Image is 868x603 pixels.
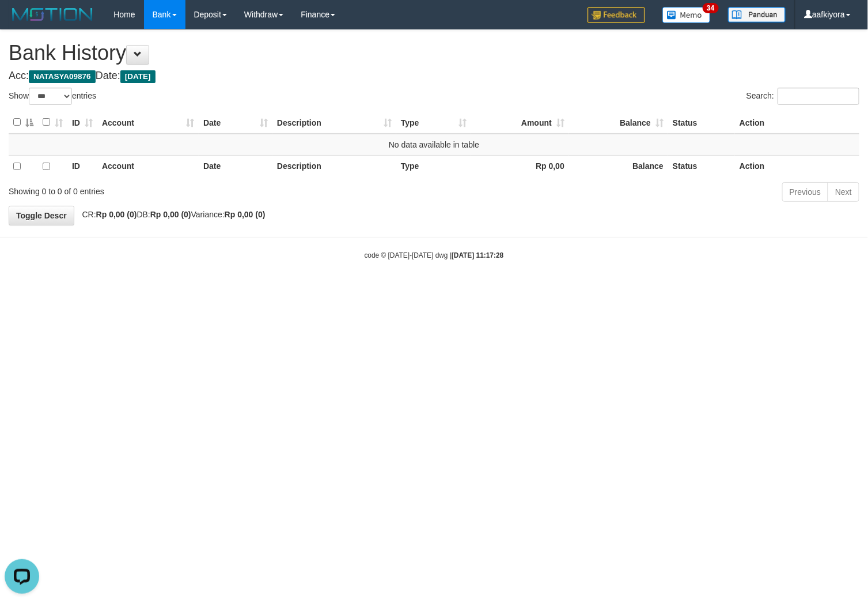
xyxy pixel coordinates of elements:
[38,111,67,134] th: : activate to sort column ascending
[9,111,38,134] th: : activate to sort column descending
[471,111,569,134] th: Amount: activate to sort column ascending
[746,88,859,105] label: Search:
[29,70,96,83] span: NATASYA09876
[668,155,735,177] th: Status
[120,70,156,83] span: [DATE]
[471,155,569,177] th: Rp 0,00
[452,251,503,259] strong: [DATE] 11:17:28
[97,111,199,134] th: Account: activate to sort column ascending
[9,134,859,156] td: No data available in table
[569,155,668,177] th: Balance
[9,42,859,65] h1: Bank History
[225,210,266,219] strong: Rp 0,00 (0)
[150,210,191,219] strong: Rp 0,00 (0)
[96,210,137,219] strong: Rp 0,00 (0)
[396,155,471,177] th: Type
[778,88,859,105] input: Search:
[97,155,199,177] th: Account
[9,181,353,197] div: Showing 0 to 0 of 0 entries
[29,88,72,105] select: Showentries
[735,155,859,177] th: Action
[272,111,396,134] th: Description: activate to sort column ascending
[365,251,504,259] small: code © [DATE]-[DATE] dwg |
[396,111,471,134] th: Type: activate to sort column ascending
[668,111,735,134] th: Status
[5,5,39,39] button: Open LiveChat chat widget
[67,155,97,177] th: ID
[662,7,711,23] img: Button%20Memo.svg
[828,182,859,202] a: Next
[67,111,97,134] th: ID: activate to sort column ascending
[735,111,859,134] th: Action
[9,88,96,105] label: Show entries
[728,7,786,22] img: panduan.png
[782,182,828,202] a: Previous
[9,70,859,82] h4: Acc: Date:
[199,111,272,134] th: Date: activate to sort column ascending
[272,155,396,177] th: Description
[77,210,266,219] span: CR: DB: Variance:
[199,155,272,177] th: Date
[9,6,96,23] img: MOTION_logo.png
[569,111,668,134] th: Balance: activate to sort column ascending
[703,3,718,13] span: 34
[9,206,74,225] a: Toggle Descr
[587,7,645,23] img: Feedback.jpg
